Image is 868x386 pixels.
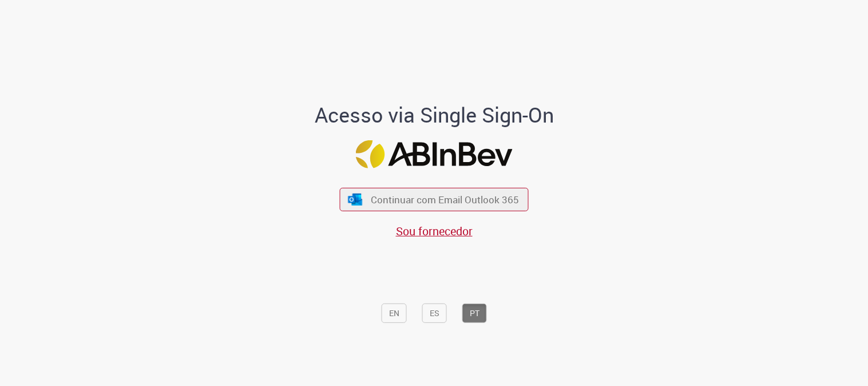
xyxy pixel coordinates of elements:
button: EN [382,304,407,323]
button: PT [462,304,487,323]
button: ícone Azure/Microsoft 360 Continuar com Email Outlook 365 [340,188,529,211]
a: Sou fornecedor [396,223,473,239]
h1: Acesso via Single Sign-On [275,104,593,127]
img: ícone Azure/Microsoft 360 [347,193,363,205]
img: Logo ABInBev [356,140,513,168]
button: ES [422,304,447,323]
span: Continuar com Email Outlook 365 [371,193,519,206]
